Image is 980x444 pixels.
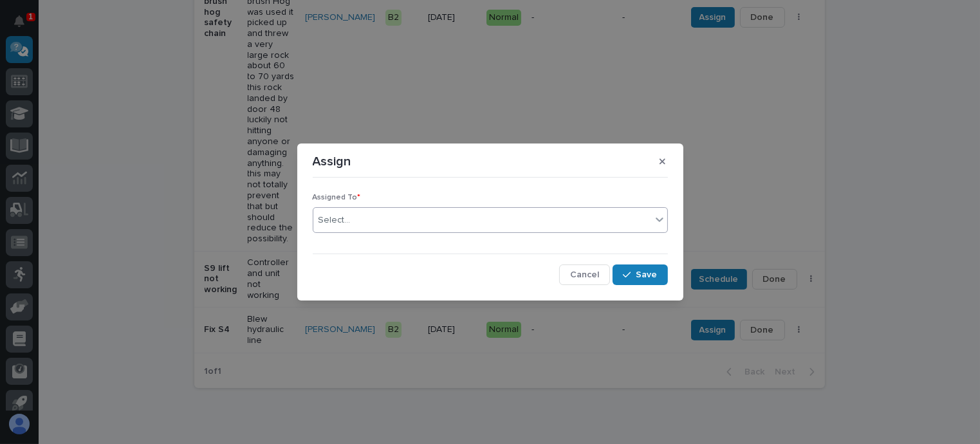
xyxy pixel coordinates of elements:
[313,194,361,201] span: Assigned To
[313,154,351,169] p: Assign
[319,214,351,227] div: Select...
[636,269,658,281] span: Save
[613,264,667,285] button: Save
[559,264,610,285] button: Cancel
[570,269,599,281] span: Cancel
